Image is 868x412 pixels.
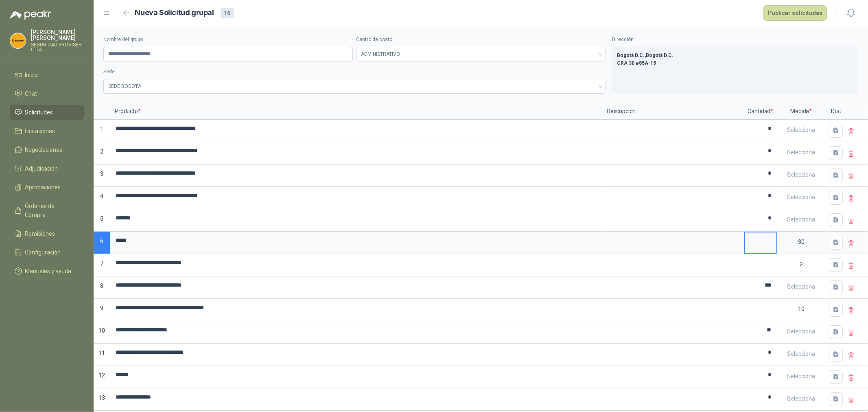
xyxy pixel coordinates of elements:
span: Configuración [25,248,61,257]
p: 9 [94,299,110,321]
button: Publicar solicitudes [763,5,827,21]
p: 7 [94,254,110,276]
p: [PERSON_NAME] [PERSON_NAME] [31,29,84,41]
p: Producto [110,103,602,120]
div: 2 [778,255,825,274]
a: Órdenes de Compra [10,198,84,223]
p: 12 [94,366,110,388]
span: Chat [25,89,37,98]
p: SEGURIDAD PROVISER LTDA [31,42,84,52]
img: Company Logo [10,33,26,48]
a: Negociaciones [10,142,84,158]
span: SEDE BOGOTA [108,80,601,92]
span: Solicitudes [25,108,53,117]
p: Medida [777,103,826,120]
span: ADMINISTRATIVO [361,48,601,60]
span: Licitaciones [25,127,55,136]
label: Nombre del grupo [103,36,353,44]
span: Manuales y ayuda [25,267,72,276]
div: Selecciona [778,277,825,296]
div: Selecciona [778,188,825,206]
p: 8 [94,276,110,299]
p: 13 [94,388,110,411]
span: Inicio [25,70,38,79]
p: CRA 30 #85A-15 [617,59,853,67]
a: Adjudicación [10,161,84,176]
div: 16 [221,8,234,18]
p: Doc [826,103,846,120]
label: Sede [103,68,606,76]
p: 4 [94,187,110,209]
span: Remisiones [25,229,55,238]
a: Remisiones [10,226,84,241]
div: Selecciona [778,344,825,363]
p: 11 [94,344,110,366]
div: Selecciona [778,210,825,229]
h2: Nueva Solicitud grupal [135,7,214,19]
div: 10 [778,300,825,318]
span: Órdenes de Compra [25,202,76,219]
p: 6 [94,232,110,254]
img: Logo peakr [10,10,51,20]
div: Selecciona [778,121,825,139]
a: Inicio [10,67,84,83]
span: Adjudicación [25,164,58,173]
label: Centro de costo [356,36,606,44]
p: Bogotá D.C. , Bogotá D.C. [617,52,853,59]
p: 1 [94,120,110,142]
p: 5 [94,209,110,232]
div: Selecciona [778,367,825,386]
p: Descripción [602,103,744,120]
a: Configuración [10,245,84,260]
a: Aprobaciones [10,180,84,195]
span: Aprobaciones [25,183,61,192]
div: Selecciona [778,322,825,341]
p: 10 [94,321,110,344]
div: Selecciona [778,143,825,162]
span: Negociaciones [25,145,63,154]
a: Manuales y ayuda [10,263,84,279]
a: Chat [10,86,84,101]
div: 30 [778,232,825,251]
label: Dirección [612,36,858,44]
p: 3 [94,164,110,187]
a: Solicitudes [10,105,84,120]
div: Selecciona [778,389,825,408]
p: Cantidad [744,103,777,120]
div: Selecciona [778,165,825,184]
p: 2 [94,142,110,164]
a: Licitaciones [10,123,84,139]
